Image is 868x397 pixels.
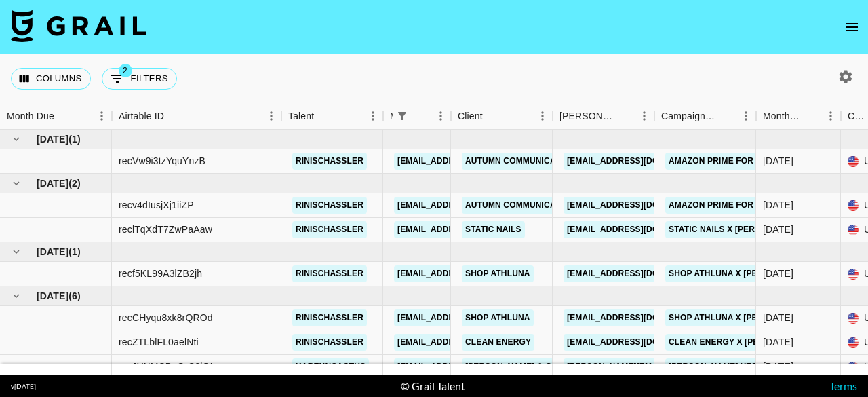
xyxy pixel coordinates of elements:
[451,103,553,130] div: Client
[665,309,816,326] a: Shop Athluna x [PERSON_NAME]
[763,360,793,373] div: Aug '25
[119,198,194,212] div: recv4dIusjXj1iiZP
[838,14,865,41] button: open drawer
[763,311,793,324] div: Aug '25
[553,103,654,130] div: Booker
[314,107,333,126] button: Sort
[112,103,281,130] div: Airtable ID
[483,107,502,126] button: Sort
[564,153,715,170] a: [EMAIL_ADDRESS][DOMAIN_NAME]
[363,106,383,126] button: Menu
[394,265,546,282] a: [EMAIL_ADDRESS][DOMAIN_NAME]
[7,242,26,261] button: hide children
[164,107,183,126] button: Sort
[37,245,68,259] span: [DATE]
[292,334,367,351] a: rinischassler
[665,221,808,238] a: Static Nails x [PERSON_NAME]
[763,223,793,236] div: Jun '25
[68,245,81,259] span: ( 1 )
[394,334,546,351] a: [EMAIL_ADDRESS][DOMAIN_NAME]
[763,267,793,280] div: Jul '25
[7,130,26,149] button: hide children
[532,106,553,126] button: Menu
[37,176,68,190] span: [DATE]
[7,286,26,305] button: hide children
[261,106,281,126] button: Menu
[431,106,451,126] button: Menu
[394,153,546,170] a: [EMAIL_ADDRESS][DOMAIN_NAME]
[119,64,132,77] span: 2
[564,265,715,282] a: [EMAIL_ADDRESS][DOMAIN_NAME]
[394,309,546,326] a: [EMAIL_ADDRESS][DOMAIN_NAME]
[654,103,756,130] div: Campaign (Type)
[802,107,821,126] button: Sort
[119,154,205,168] div: recVw9i3tzYquYnzB
[383,103,451,130] div: Manager
[119,267,202,280] div: recf5KL99A3lZB2jh
[665,265,816,282] a: Shop Athluna x [PERSON_NAME]
[736,106,756,126] button: Menu
[7,174,26,193] button: hide children
[393,107,412,126] div: 1 active filter
[458,103,483,130] div: Client
[292,221,367,238] a: rinischassler
[462,197,603,214] a: Autumn Communications LLC
[763,198,793,212] div: Jun '25
[462,334,534,351] a: Clean Energy
[11,382,36,391] div: v [DATE]
[564,197,715,214] a: [EMAIL_ADDRESS][DOMAIN_NAME]
[634,106,654,126] button: Menu
[763,335,793,349] div: Aug '25
[564,221,715,238] a: [EMAIL_ADDRESS][DOMAIN_NAME]
[462,358,580,375] a: [PERSON_NAME] & Co LLC
[92,106,112,126] button: Menu
[119,223,212,236] div: reclTqXdT7ZwPaAaw
[102,68,177,90] button: Show filters
[615,107,634,126] button: Sort
[821,106,841,126] button: Menu
[288,103,314,130] div: Talent
[292,153,367,170] a: rinischassler
[559,103,615,130] div: [PERSON_NAME]
[119,311,213,324] div: recCHyqu8xk8rQROd
[462,265,534,282] a: Shop Athluna
[564,334,715,351] a: [EMAIL_ADDRESS][DOMAIN_NAME]
[829,379,857,392] a: Terms
[763,103,802,130] div: Month Due
[665,334,818,351] a: Clean Energy x [PERSON_NAME]
[119,335,199,349] div: recZTLblFL0aelNti
[68,132,81,146] span: ( 1 )
[119,360,216,373] div: recJYNMCBoQrC3lQL
[292,358,369,375] a: karenncactus
[37,132,68,146] span: [DATE]
[665,153,825,170] a: Amazon Prime for Young Adults
[292,197,367,214] a: rinischassler
[393,107,412,126] button: Show filters
[390,103,393,130] div: Manager
[7,103,54,130] div: Month Due
[763,154,793,168] div: May '25
[37,289,68,303] span: [DATE]
[462,153,603,170] a: Autumn Communications LLC
[11,10,146,42] img: Grail Talent
[292,309,367,326] a: rinischassler
[119,103,164,130] div: Airtable ID
[717,107,736,126] button: Sort
[665,197,825,214] a: Amazon Prime for Young Adults
[412,107,431,126] button: Sort
[564,309,715,326] a: [EMAIL_ADDRESS][DOMAIN_NAME]
[394,197,546,214] a: [EMAIL_ADDRESS][DOMAIN_NAME]
[11,68,91,90] button: Select columns
[54,107,73,126] button: Sort
[462,221,525,238] a: Static Nails
[661,103,717,130] div: Campaign (Type)
[462,309,534,326] a: Shop Athluna
[68,289,81,303] span: ( 6 )
[756,103,841,130] div: Month Due
[68,176,81,190] span: ( 2 )
[665,358,760,375] a: [PERSON_NAME] Yes
[292,265,367,282] a: rinischassler
[394,221,546,238] a: [EMAIL_ADDRESS][DOMAIN_NAME]
[401,379,465,393] div: © Grail Talent
[281,103,383,130] div: Talent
